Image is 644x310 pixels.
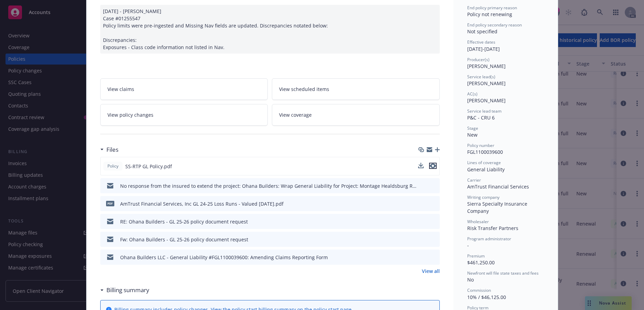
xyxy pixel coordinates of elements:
[467,74,495,80] span: Service lead(s)
[100,104,268,126] a: View policy changes
[467,125,478,131] span: Stage
[467,242,469,249] span: -
[100,145,118,154] div: Files
[106,163,120,169] span: Policy
[467,225,518,231] span: Risk Transfer Partners
[279,111,312,118] span: View coverage
[107,85,134,93] span: View claims
[107,111,153,118] span: View policy changes
[467,142,494,148] span: Policy number
[431,218,437,225] button: preview file
[429,163,437,170] button: preview file
[467,294,506,300] span: 10% / $46,125.00
[120,218,248,225] div: RE: Ohana Builders - GL 25-26 policy document request
[467,108,502,114] span: Service lead team
[106,145,118,154] h3: Files
[431,182,437,190] button: preview file
[467,97,506,104] span: [PERSON_NAME]
[120,254,328,261] div: Ohana Builders LLC - General Liability #FGL1100039600: Amending Claims Reporting Form
[420,254,425,261] button: download file
[429,163,437,169] button: preview file
[467,276,474,283] span: No
[100,78,268,100] a: View claims
[100,286,149,295] div: Billing summary
[120,200,284,207] div: AmTrust Financial Services, Inc GL 24-25 Loss Runs - Valued [DATE].pdf
[418,163,424,170] button: download file
[467,114,495,121] span: P&C - CRU 6
[420,218,425,225] button: download file
[120,236,248,243] div: Fw: Ohana Builders - GL 25-26 policy document request
[467,270,539,276] span: Newfront will file state taxes and fees
[467,253,485,259] span: Premium
[467,160,501,165] span: Lines of coverage
[467,200,529,214] span: Sierra Specialty Insurance Company
[467,149,503,155] span: FGL1100039600
[420,200,425,207] button: download file
[467,28,497,35] span: Not specified
[272,78,440,100] a: View scheduled items
[279,85,329,93] span: View scheduled items
[467,22,522,28] span: End policy secondary reason
[106,201,114,206] span: pdf
[467,11,512,18] span: Policy not renewing
[467,39,544,52] div: [DATE] - [DATE]
[420,236,425,243] button: download file
[420,182,425,190] button: download file
[100,5,440,54] div: [DATE] - [PERSON_NAME] Case #01255547 Policy limits were pre-ingested and Missing Nav fields are ...
[106,286,149,295] h3: Billing summary
[431,254,437,261] button: preview file
[431,200,437,207] button: preview file
[467,91,478,97] span: AC(s)
[467,236,511,242] span: Program administrator
[418,163,424,168] button: download file
[467,39,495,45] span: Effective dates
[467,194,499,200] span: Writing company
[467,131,478,138] span: New
[467,183,529,190] span: AmTrust Financial Services
[467,219,489,225] span: Wholesaler
[467,57,490,62] span: Producer(s)
[467,177,481,183] span: Carrier
[125,163,172,170] span: SS-RTP GL Policy.pdf
[120,182,417,190] div: No response from the insured to extend the project: Ohana Builders: Wrap General Liability for Pr...
[467,166,544,173] div: General Liability
[467,5,517,11] span: End policy primary reason
[422,267,440,275] a: View all
[467,80,506,87] span: [PERSON_NAME]
[467,287,491,293] span: Commission
[467,63,506,69] span: [PERSON_NAME]
[467,259,495,266] span: $461,250.00
[431,236,437,243] button: preview file
[272,104,440,126] a: View coverage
